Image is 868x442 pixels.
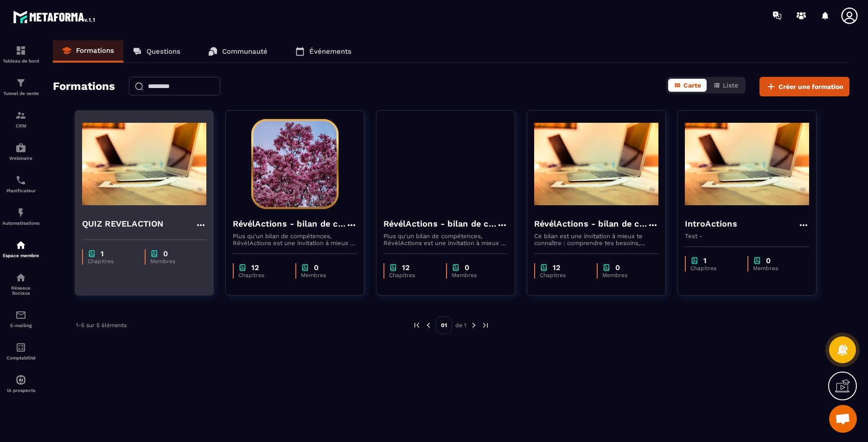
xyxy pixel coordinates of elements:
[76,322,127,328] p: 1-5 sur 5 éléments
[527,110,677,307] a: formation-backgroundRévélActions - bilan de compétences - CopyCe bilan est une invitation à mieux...
[301,263,309,272] img: chapter
[452,272,498,278] p: Membres
[2,103,39,135] a: formationformationCRM
[455,322,466,329] p: de 1
[2,58,39,63] p: Tableau de bord
[779,82,843,91] span: Créer une formation
[2,168,39,200] a: schedulerschedulerPlanificateur
[88,258,135,265] p: Chapitres
[2,123,39,128] p: CRM
[829,405,857,433] a: Ouvrir le chat
[2,221,39,226] p: Automatisations
[383,217,497,230] h4: RévélActions - bilan de compétences - Copy
[123,40,190,63] a: Questions
[389,263,397,272] img: chapter
[465,263,469,272] p: 0
[383,118,508,210] img: formation-background
[685,217,737,230] h4: IntroActions
[286,40,361,63] a: Événements
[233,217,346,230] h4: RévélActions - bilan de compétences
[309,47,351,56] p: Événements
[708,79,744,92] button: Liste
[76,46,114,55] p: Formations
[88,249,96,258] img: chapter
[540,263,548,272] img: chapter
[2,355,39,360] p: Comptabilité
[481,321,490,329] img: next
[2,265,39,303] a: social-networksocial-networkRéseaux Sociaux
[53,40,123,63] a: Formations
[163,249,168,258] p: 0
[15,110,26,121] img: formation
[685,233,809,240] p: Test -
[2,200,39,233] a: automationsautomationsAutomatisations
[683,82,701,89] span: Carte
[436,316,452,334] p: 01
[723,82,738,89] span: Liste
[452,263,460,272] img: chapter
[615,263,620,272] p: 0
[75,110,225,307] a: formation-backgroundQUIZ REVELACTIONchapter1Chapitreschapter0Membres
[413,321,421,329] img: prev
[15,45,26,56] img: formation
[2,303,39,335] a: emailemailE-mailing
[534,233,658,246] p: Ce bilan est une invitation à mieux te connaître : comprendre tes besoins, identifier tes croyanc...
[314,263,319,272] p: 0
[685,118,809,210] img: formation-background
[2,188,39,193] p: Planificateur
[2,135,39,168] a: automationsautomationsWebinaire
[15,207,26,218] img: automations
[15,77,26,88] img: formation
[2,285,39,296] p: Réseaux Sociaux
[703,256,707,265] p: 1
[225,110,376,307] a: formation-backgroundRévélActions - bilan de compétencesPlus qu'un bilan de compétences, RévélActi...
[2,156,39,161] p: Webinaire
[222,47,268,56] p: Communauté
[15,272,26,283] img: social-network
[602,272,649,278] p: Membres
[389,272,437,278] p: Chapitres
[553,263,560,272] p: 12
[15,240,26,251] img: automations
[602,263,611,272] img: chapter
[15,342,26,353] img: accountant
[668,79,707,92] button: Carte
[15,374,26,385] img: automations
[251,263,259,272] p: 12
[15,309,26,321] img: email
[2,253,39,258] p: Espace membre
[238,263,247,272] img: chapter
[2,38,39,70] a: formationformationTableau de bord
[238,272,286,278] p: Chapitres
[233,233,357,246] p: Plus qu'un bilan de compétences, RévélActions est une invitation à mieux te connaître : comprendr...
[402,263,409,272] p: 12
[690,265,738,272] p: Chapitres
[150,249,159,258] img: chapter
[677,110,828,307] a: formation-backgroundIntroActionsTest -chapter1Chapitreschapter0Membres
[82,118,206,210] img: formation-background
[2,91,39,96] p: Tunnel de vente
[301,272,348,278] p: Membres
[376,110,527,307] a: formation-backgroundRévélActions - bilan de compétences - CopyPlus qu'un bilan de compétences, Ré...
[53,77,115,96] h2: Formations
[540,272,587,278] p: Chapitres
[150,258,197,265] p: Membres
[82,217,164,230] h4: QUIZ REVELACTION
[753,265,800,272] p: Membres
[15,175,26,186] img: scheduler
[2,323,39,328] p: E-mailing
[759,77,849,96] button: Créer une formation
[2,388,39,393] p: IA prospects
[2,335,39,367] a: accountantaccountantComptabilité
[534,217,647,230] h4: RévélActions - bilan de compétences - Copy
[766,256,771,265] p: 0
[15,142,26,153] img: automations
[470,321,478,329] img: next
[383,233,508,246] p: Plus qu'un bilan de compétences, RévélActions est une invitation à mieux te connaître : comprendr...
[424,321,433,329] img: prev
[2,233,39,265] a: automationsautomationsEspace membre
[690,256,699,265] img: chapter
[2,70,39,103] a: formationformationTunnel de vente
[753,256,761,265] img: chapter
[101,249,104,258] p: 1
